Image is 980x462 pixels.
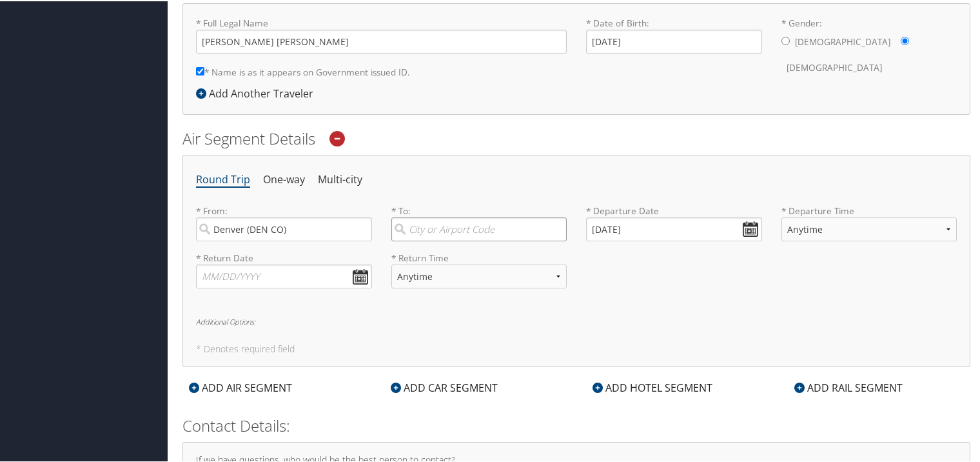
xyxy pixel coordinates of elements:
label: * To: [391,203,567,240]
label: * Gender: [781,15,957,79]
input: * Name is as it appears on Government issued ID. [196,66,204,74]
label: * Return Date [196,250,372,263]
input: * Date of Birth: [586,28,762,52]
h2: Air Segment Details [182,126,970,148]
input: MM/DD/YYYY [196,263,372,287]
label: [DEMOGRAPHIC_DATA] [795,28,890,53]
select: * Departure Time [781,216,957,240]
label: * Date of Birth: [586,15,762,52]
div: Add Another Traveler [196,85,320,100]
input: * Full Legal Name [196,28,567,52]
input: City or Airport Code [196,216,372,240]
label: * Return Time [391,250,567,263]
div: ADD AIR SEGMENT [182,379,299,394]
input: * Gender:[DEMOGRAPHIC_DATA][DEMOGRAPHIC_DATA] [781,35,790,44]
label: * Full Legal Name [196,15,567,52]
div: ADD HOTEL SEGMENT [586,379,719,394]
li: Round Trip [196,167,250,190]
div: ADD CAR SEGMENT [384,379,504,394]
li: One-way [263,167,305,190]
h2: Contact Details: [182,414,970,436]
input: * Gender:[DEMOGRAPHIC_DATA][DEMOGRAPHIC_DATA] [901,35,909,44]
label: * From: [196,203,372,240]
h6: Additional Options: [196,317,957,324]
label: * Name is as it appears on Government issued ID. [196,59,410,83]
label: * Departure Date [586,203,762,216]
li: Multi-city [318,167,362,190]
h5: * Denotes required field [196,343,957,352]
label: * Departure Time [781,203,957,250]
input: City or Airport Code [391,216,567,240]
label: [DEMOGRAPHIC_DATA] [787,54,882,79]
input: MM/DD/YYYY [586,216,762,240]
div: ADD RAIL SEGMENT [788,379,909,394]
